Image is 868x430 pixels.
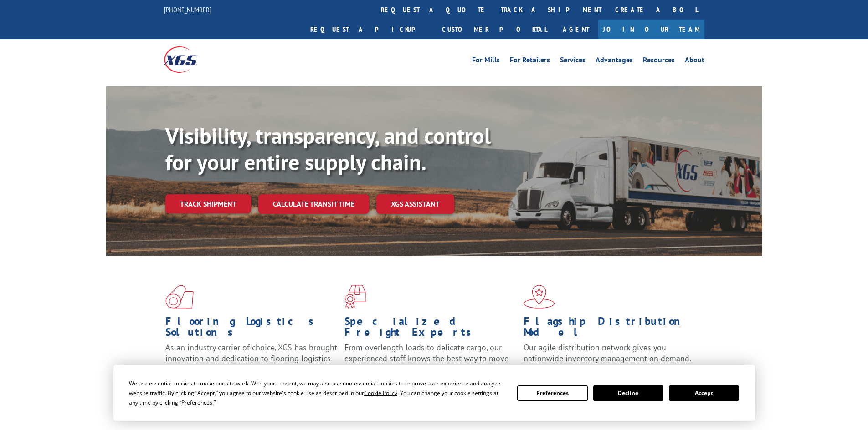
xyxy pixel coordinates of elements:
h1: Specialized Freight Experts [344,316,517,342]
button: Decline [593,385,663,401]
span: Preferences [181,399,212,406]
a: Advantages [596,56,633,66]
span: As an industry carrier of choice, XGS has brought innovation and dedication to flooring logistics... [165,342,337,374]
a: Resources [643,56,675,66]
a: For Mills [472,56,500,66]
a: XGS ASSISTANT [376,194,454,214]
h1: Flooring Logistics Solutions [165,316,338,342]
div: We use essential cookies to make our site work. With your consent, we may also use non-essential ... [129,379,506,407]
span: Cookie Policy [364,389,397,397]
a: Join Our Team [598,20,704,39]
button: Preferences [517,385,587,401]
a: Request a pickup [303,20,435,39]
b: Visibility, transparency, and control for your entire supply chain. [165,121,491,176]
a: For Retailers [510,56,550,66]
img: xgs-icon-flagship-distribution-model-red [524,285,555,309]
a: Calculate transit time [258,194,369,214]
a: About [685,56,704,66]
h1: Flagship Distribution Model [524,316,696,342]
a: Services [560,56,586,66]
a: Agent [554,20,598,39]
span: Our agile distribution network gives you nationwide inventory management on demand. [524,342,691,364]
img: xgs-icon-focused-on-flooring-red [344,285,366,309]
p: From overlength loads to delicate cargo, our experienced staff knows the best way to move your fr... [344,342,517,383]
a: Customer Portal [435,20,554,39]
a: [PHONE_NUMBER] [164,5,211,14]
img: xgs-icon-total-supply-chain-intelligence-red [165,285,194,309]
a: Track shipment [165,194,251,213]
button: Accept [669,385,739,401]
div: Cookie Consent Prompt [113,365,755,421]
